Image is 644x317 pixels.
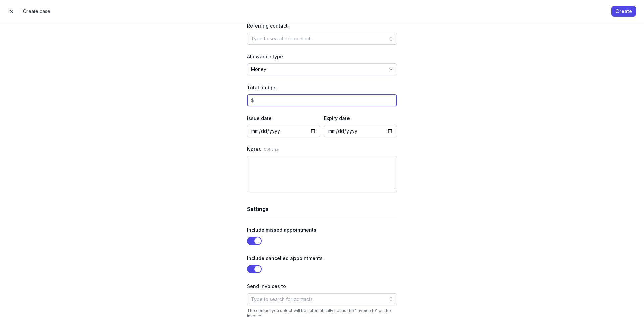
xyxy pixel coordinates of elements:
[247,204,397,214] h1: Settings
[615,7,632,15] span: Create
[247,84,397,92] div: Total budget
[247,226,397,234] div: Include missed appointments
[247,145,397,153] div: Notes
[251,295,313,303] div: Type to search for contacts
[247,114,320,122] div: Issue date
[247,282,397,290] div: Send invoices to
[324,114,397,122] div: Expiry date
[264,145,279,153] small: Optional
[247,254,397,262] div: Include cancelled appointments
[247,53,397,61] div: Allowance type
[23,7,607,15] h2: Create case
[251,35,313,43] div: Type to search for contacts
[611,6,636,17] button: Create
[247,22,397,30] div: Referring contact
